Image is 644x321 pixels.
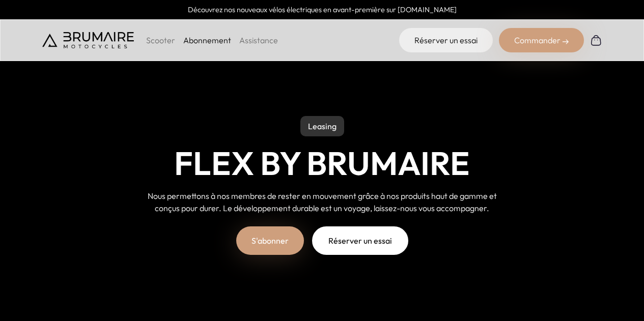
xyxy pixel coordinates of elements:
a: Abonnement [183,35,231,45]
a: Assistance [239,35,278,45]
a: Réserver un essai [312,226,408,255]
img: Brumaire Motocycles [42,32,134,48]
a: S'abonner [236,226,304,255]
img: Panier [590,34,602,46]
span: Nous permettons à nos membres de rester en mouvement grâce à nos produits haut de gamme et conçus... [148,191,497,213]
h1: Flex by Brumaire [174,144,470,182]
p: Scooter [146,34,175,46]
p: Leasing [300,116,344,136]
img: right-arrow-2.png [563,39,569,45]
a: Réserver un essai [399,28,493,52]
div: Commander [499,28,584,52]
